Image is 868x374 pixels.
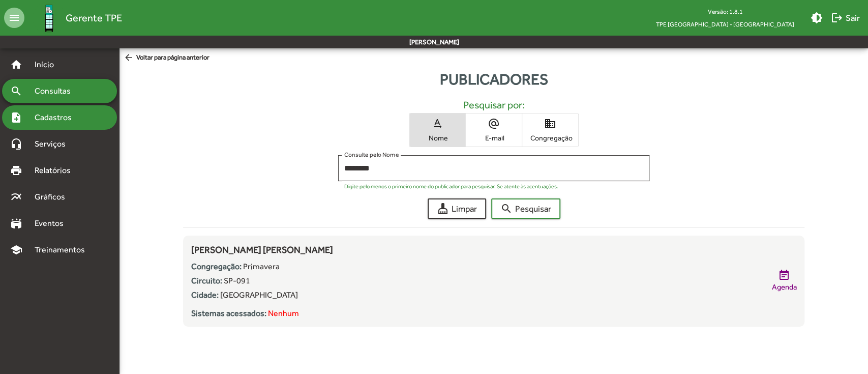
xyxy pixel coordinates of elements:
[648,18,802,31] span: TPE [GEOGRAPHIC_DATA] - [GEOGRAPHIC_DATA]
[10,191,22,203] mat-icon: multiline_chart
[191,99,797,111] h5: Pesquisar por:
[491,198,560,219] button: Pesquisar
[124,52,136,64] mat-icon: arrow_back
[827,9,864,27] button: Sair
[344,183,558,189] mat-hint: Digite pelo menos o primeiro nome do publicador para pesquisar. Se atente às acentuações.
[28,164,84,177] span: Relatórios
[243,262,280,271] span: Primavera
[544,118,556,130] mat-icon: domain
[220,290,298,300] span: [GEOGRAPHIC_DATA]
[771,281,796,293] span: Agenda
[10,244,22,256] mat-icon: school
[778,269,790,281] mat-icon: event_note
[33,2,66,35] img: Logo
[522,113,578,147] button: Congregação
[4,8,24,28] mat-icon: menu
[500,203,513,215] mat-icon: search
[28,244,97,256] span: Treinamentos
[28,138,79,150] span: Serviços
[437,199,477,218] span: Limpar
[831,12,843,24] mat-icon: logout
[10,217,22,229] mat-icon: stadium
[428,198,486,219] button: Limpar
[268,308,299,318] span: Nenhum
[124,52,209,64] span: Voltar para página anterior
[24,2,122,35] a: Gerente TPE
[66,10,122,26] span: Gerente TPE
[412,133,463,142] span: Nome
[10,138,22,150] mat-icon: headset_mic
[525,133,576,142] span: Congregação
[468,133,519,142] span: E-mail
[409,113,465,147] button: Nome
[437,203,449,215] mat-icon: cleaning_services
[28,59,69,71] span: Início
[431,118,443,130] mat-icon: text_rotation_none
[811,12,823,24] mat-icon: brightness_medium
[10,85,22,97] mat-icon: search
[28,85,84,97] span: Consultas
[466,113,522,147] button: E-mail
[191,244,333,255] span: [PERSON_NAME] [PERSON_NAME]
[191,276,222,285] strong: Circuito:
[191,290,219,300] strong: Cidade:
[119,68,868,91] div: Publicadores
[28,111,85,124] span: Cadastros
[191,262,242,271] strong: Congregação:
[500,199,551,218] span: Pesquisar
[224,276,250,285] span: SP-091
[488,118,500,130] mat-icon: alternate_email
[10,59,22,71] mat-icon: home
[191,308,266,318] strong: Sistemas acessados:
[648,5,802,18] div: Versão: 1.8.1
[831,9,860,27] span: Sair
[28,191,79,203] span: Gráficos
[10,164,22,177] mat-icon: print
[10,111,22,124] mat-icon: note_add
[28,217,77,229] span: Eventos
